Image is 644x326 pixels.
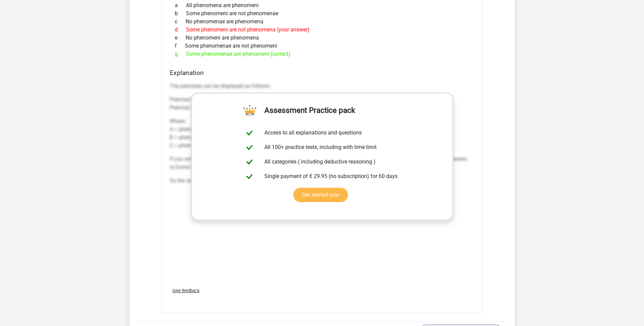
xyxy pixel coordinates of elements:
span: d [175,26,186,34]
div: Some phenomeni are not phenomenae [170,9,475,18]
p: If you write down all the possible answers in the same way, you can see that the only logical con... [170,155,475,171]
span: c [175,18,186,26]
span: f [175,42,185,50]
p: So the answer is: Some phenomenae are phenomeni [170,177,475,185]
span: b [175,9,186,18]
span: Give feedback [172,288,199,293]
div: Some phenomenae are not phenomeni [170,42,475,50]
a: Get started now [293,188,348,202]
p: Premise1: Some B are A Premise 2: All A are C [170,96,475,112]
span: a [175,1,186,9]
p: Where: A = phenomena B = phenomeni C = phenomenae [170,117,475,150]
h4: Explanation [170,69,475,77]
div: No phenomenae are phenomena [170,18,475,26]
div: Some phenomeni are not phenomena (your answer) [170,26,475,34]
div: No phenomeni are phenomena [170,34,475,42]
span: g [175,50,186,58]
div: Some phenomenae are phenomeni (correct) [170,50,475,58]
span: e [175,34,186,42]
div: All phenomena are phenomeni [170,1,475,9]
p: The premises can be displayed as follows: [170,82,475,90]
